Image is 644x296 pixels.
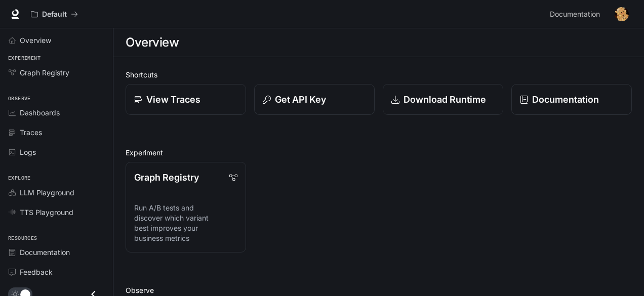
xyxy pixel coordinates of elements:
h2: Shortcuts [126,69,632,80]
a: Graph Registry [4,64,109,81]
button: User avatar [612,4,632,24]
span: Feedback [20,267,53,277]
a: Overview [4,31,109,49]
button: All workspaces [26,4,83,24]
a: Feedback [4,263,109,281]
p: Get API Key [275,93,326,106]
a: Download Runtime [383,84,503,115]
span: LLM Playground [20,187,74,198]
a: Graph RegistryRun A/B tests and discover which variant best improves your business metrics [126,162,246,252]
h2: Observe [126,285,632,295]
p: View Traces [146,93,200,106]
p: Graph Registry [134,171,199,184]
a: Traces [4,123,109,141]
a: LLM Playground [4,184,109,201]
span: Overview [20,35,51,46]
p: Default [42,10,67,19]
h1: Overview [126,32,179,53]
span: TTS Playground [20,207,73,218]
span: Traces [20,127,42,138]
a: Logs [4,143,109,161]
a: View Traces [126,84,246,115]
a: Documentation [511,84,632,115]
a: Dashboards [4,104,109,121]
span: Logs [20,147,36,157]
img: User avatar [615,7,629,21]
h2: Experiment [126,147,632,158]
a: Documentation [546,4,608,24]
a: Documentation [4,243,109,261]
span: Dashboards [20,107,60,118]
p: Run A/B tests and discover which variant best improves your business metrics [134,203,237,243]
span: Documentation [20,247,70,258]
span: Documentation [550,8,600,21]
button: Get API Key [254,84,375,115]
p: Download Runtime [404,93,486,106]
span: Graph Registry [20,67,69,78]
p: Documentation [532,93,599,106]
a: TTS Playground [4,203,109,221]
